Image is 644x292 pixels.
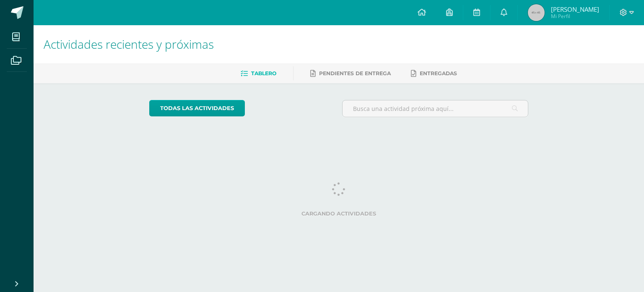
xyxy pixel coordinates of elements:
[241,67,276,80] a: Tablero
[310,67,391,80] a: Pendientes de entrega
[343,100,528,117] input: Busca una actividad próxima aquí...
[319,70,391,76] span: Pendientes de entrega
[44,36,214,52] span: Actividades recientes y próximas
[251,70,276,76] span: Tablero
[528,4,545,21] img: 45x45
[411,67,457,80] a: Entregadas
[420,70,457,76] span: Entregadas
[551,5,599,13] span: [PERSON_NAME]
[149,210,529,217] label: Cargando actividades
[149,100,245,116] a: todas las Actividades
[551,13,599,20] span: Mi Perfil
